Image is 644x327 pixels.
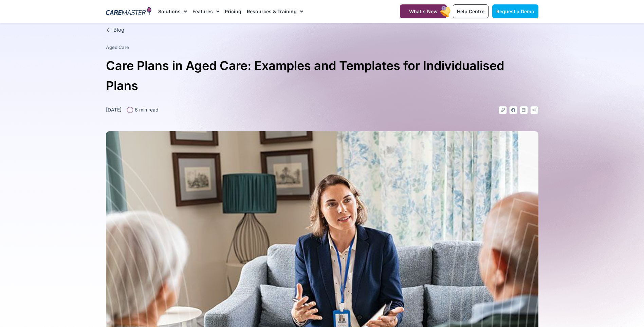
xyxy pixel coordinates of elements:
span: Request a Demo [496,8,534,14]
h1: Care Plans in Aged Care: Examples and Templates for Individualised Plans [106,56,538,96]
a: Request a Demo [492,4,538,18]
img: CareMaster Logo [106,6,152,17]
time: [DATE] [106,107,122,113]
span: 6 min read [133,106,159,113]
span: Help Centre [457,8,484,14]
a: Aged Care [106,45,129,50]
a: Blog [106,26,538,34]
a: Help Centre [453,4,489,18]
a: What's New [400,4,447,18]
span: What's New [409,8,438,14]
span: Blog [112,26,124,34]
